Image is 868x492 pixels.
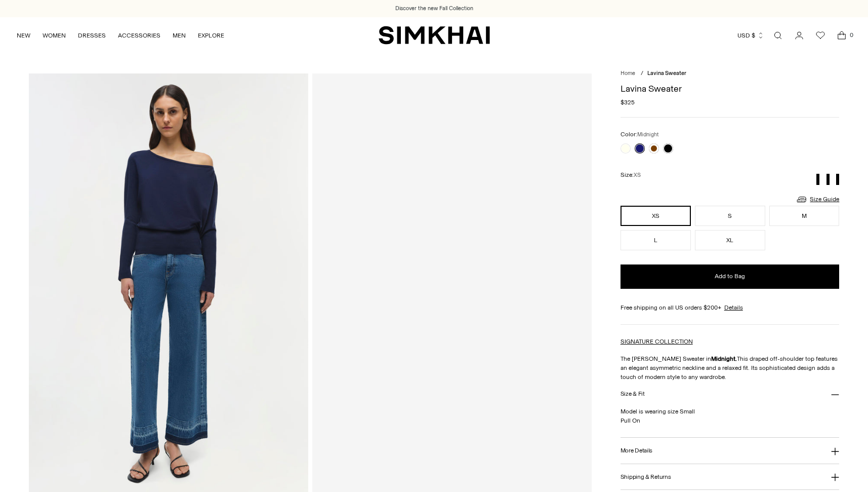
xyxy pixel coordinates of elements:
a: Open search modal [768,25,788,46]
h1: Lavina Sweater [621,84,840,93]
button: USD $ [737,24,764,47]
button: M [769,206,840,226]
h3: Shipping & Returns [621,474,671,480]
p: Model is wearing size Small Pull On [621,407,840,425]
button: Add to Bag [621,264,840,289]
div: Free shipping on all US orders $200+ [621,303,840,312]
h3: Size & Fit [621,391,645,397]
a: Details [724,303,743,312]
button: More Details [621,438,840,464]
span: Midnight [637,131,659,138]
a: NEW [17,24,30,47]
a: Home [621,70,635,77]
button: XS [621,206,691,226]
a: ACCESSORIES [118,24,160,47]
button: L [621,230,691,250]
span: 0 [847,30,856,40]
h3: More Details [621,447,652,454]
a: MEN [173,24,186,47]
nav: breadcrumbs [621,69,840,78]
button: Shipping & Returns [621,464,840,490]
strong: Midnight. [711,355,737,362]
div: / [641,69,643,78]
a: Discover the new Fall Collection [395,5,473,13]
span: $325 [621,98,635,107]
a: Size Guide [796,193,839,206]
a: Wishlist [810,25,831,46]
a: SIMKHAI [379,25,490,45]
button: XL [695,230,765,250]
label: Size: [621,170,641,180]
a: EXPLORE [198,24,224,47]
a: WOMEN [43,24,66,47]
p: The [PERSON_NAME] Sweater in This draped off-shoulder top features an elegant asymmetric neckline... [621,354,840,382]
a: DRESSES [78,24,106,47]
label: Color: [621,130,659,139]
span: XS [634,172,641,178]
span: Add to Bag [715,272,745,281]
a: SIGNATURE COLLECTION [621,338,693,345]
button: S [695,206,765,226]
span: Lavina Sweater [647,70,686,77]
a: Open cart modal [832,25,852,46]
a: Go to the account page [789,25,809,46]
button: Size & Fit [621,382,840,407]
